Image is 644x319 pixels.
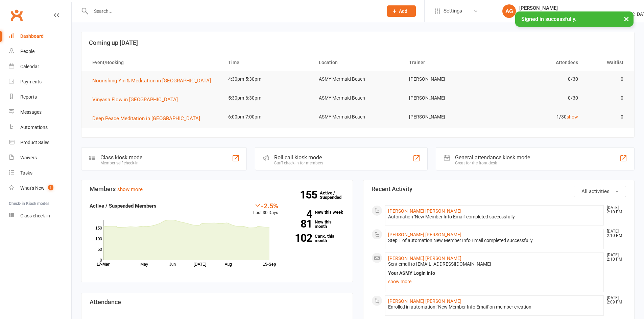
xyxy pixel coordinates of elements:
td: ASMY Mermaid Beach [313,90,403,106]
h3: Members [90,186,344,192]
td: 1/30 [494,109,584,125]
div: Waivers [20,155,37,160]
a: 155Active / Suspended [320,186,350,205]
div: Automation 'New Member Info Email' completed successfully [388,214,601,220]
h3: Coming up [DATE] [89,39,627,46]
button: All activities [574,186,626,197]
div: Member self check-in [100,161,142,165]
a: Payments [9,74,71,89]
div: Calendar [20,64,39,69]
input: Search... [89,6,378,16]
a: 4New this week [288,210,344,214]
div: Enrolled in automation: 'New Member Info Email' on member creation [388,304,601,310]
span: Signed in successfully. [521,16,576,22]
a: Dashboard [9,29,71,44]
div: Roll call kiosk mode [274,154,323,161]
a: [PERSON_NAME] [PERSON_NAME] [388,232,461,237]
td: ASMY Mermaid Beach [313,71,403,87]
span: Sent email to [EMAIL_ADDRESS][DOMAIN_NAME] [388,261,491,267]
button: Deep Peace Meditation in [GEOGRAPHIC_DATA] [92,114,205,123]
a: 102Canx. this month [288,234,344,243]
span: 1 [48,185,53,190]
span: Settings [444,3,462,19]
a: [PERSON_NAME] [PERSON_NAME] [388,298,461,304]
td: 0 [584,109,629,125]
span: Deep Peace Meditation in [GEOGRAPHIC_DATA] [92,115,200,122]
td: [PERSON_NAME] [403,109,494,125]
a: What's New1 [9,181,71,196]
td: 0 [584,71,629,87]
td: 0/30 [494,90,584,106]
a: show more [117,186,143,192]
td: 0 [584,90,629,106]
td: 0/30 [494,71,584,87]
h3: Attendance [90,299,344,305]
div: Last 30 Days [253,202,278,216]
div: Class check-in [20,213,50,218]
a: People [9,44,71,59]
a: Waivers [9,150,71,165]
th: Trainer [403,54,494,71]
div: Tasks [20,170,32,176]
td: 5:30pm-6:30pm [222,90,313,106]
span: Add [399,8,407,14]
div: Great for the front desk [455,161,530,165]
a: show more [388,277,601,286]
strong: 81 [288,219,312,229]
a: show [567,114,578,119]
div: People [20,49,34,54]
a: Messages [9,105,71,120]
strong: Active / Suspended Members [90,203,157,209]
div: Automations [20,125,48,130]
time: [DATE] 2:10 PM [603,206,626,214]
div: Product Sales [20,140,49,145]
a: [PERSON_NAME] [PERSON_NAME] [388,208,461,214]
th: Waitlist [584,54,629,71]
th: Attendees [494,54,584,71]
a: Automations [9,120,71,135]
span: All activities [581,188,610,194]
td: ASMY Mermaid Beach [313,109,403,125]
div: General attendance kiosk mode [455,154,530,161]
div: Step 1 of automation New Member Info Email completed successfully [388,238,601,243]
time: [DATE] 2:10 PM [603,229,626,238]
td: [PERSON_NAME] [403,71,494,87]
a: Calendar [9,59,71,74]
div: Dashboard [20,33,44,39]
a: Product Sales [9,135,71,150]
a: Clubworx [8,7,25,24]
div: AG [502,4,516,18]
h3: Recent Activity [372,186,626,192]
div: Messages [20,109,42,115]
div: Staff check-in for members [274,161,323,165]
td: 6:00pm-7:00pm [222,109,313,125]
button: Nourishing Yin & Meditation in [GEOGRAPHIC_DATA] [92,77,216,85]
div: -2.5% [253,202,278,209]
button: Vinyasa Flow in [GEOGRAPHIC_DATA] [92,96,183,104]
button: Add [387,5,416,17]
a: Class kiosk mode [9,208,71,223]
div: Class kiosk mode [100,154,142,161]
div: Reports [20,94,37,100]
div: Your ASMY Login Info [388,270,601,276]
span: Nourishing Yin & Meditation in [GEOGRAPHIC_DATA] [92,78,211,84]
strong: 155 [300,190,320,200]
a: [PERSON_NAME] [PERSON_NAME] [388,256,461,261]
span: Vinyasa Flow in [GEOGRAPHIC_DATA] [92,97,178,103]
td: [PERSON_NAME] [403,90,494,106]
a: 81New this month [288,220,344,229]
th: Time [222,54,313,71]
strong: 4 [288,209,312,219]
strong: 102 [288,233,312,243]
th: Event/Booking [86,54,222,71]
div: What's New [20,185,45,191]
time: [DATE] 2:10 PM [603,253,626,262]
a: Tasks [9,165,71,181]
button: × [620,11,633,26]
td: 4:30pm-5:30pm [222,71,313,87]
div: Payments [20,79,42,84]
time: [DATE] 2:09 PM [603,296,626,304]
th: Location [313,54,403,71]
a: Reports [9,89,71,105]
